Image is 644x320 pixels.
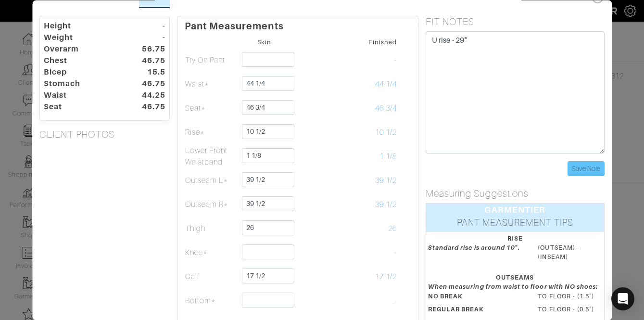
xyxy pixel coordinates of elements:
span: - [394,248,397,257]
dd: TO FLOOR - (1.5") [531,292,609,301]
td: Thigh [185,217,238,241]
dt: Waist [37,90,127,101]
td: Outseam L* [185,168,238,192]
dt: - [127,32,173,43]
span: 39 1/2 [375,200,397,209]
dt: Height [37,20,127,32]
span: - [394,296,397,305]
em: Standard rise is around 10". [428,244,520,251]
td: Bottom* [185,289,238,313]
dt: Overarm [37,43,127,55]
span: 26 [388,224,397,233]
td: Lower Front Waistband [185,144,238,168]
td: Waist* [185,72,238,96]
span: 46 3/4 [375,104,397,113]
span: - [394,56,397,64]
dt: 46.75 [127,101,173,113]
div: RISE [428,234,602,243]
small: Finished [369,38,397,46]
span: 39 1/2 [375,176,397,185]
dt: 44.25 [127,90,173,101]
h5: CLIENT PHOTOS [39,128,170,140]
small: Skin [257,38,271,46]
dd: TO FLOOR - (0.5") [531,305,609,314]
td: Knee* [185,241,238,265]
span: 10 1/2 [375,128,397,137]
td: Outseam R* [185,192,238,217]
dt: 46.75 [127,55,173,66]
dt: NO BREAK [421,292,530,305]
em: When measuring from waist to floor with NO shoes: [428,283,598,291]
input: Save Note [568,161,605,176]
h5: FIT NOTES [426,16,605,27]
div: GARMENTIER [426,204,604,216]
span: 1 1/8 [379,152,397,161]
dt: Chest [37,55,127,66]
td: Try On Pant [185,48,238,72]
span: 44 1/4 [375,80,397,89]
dt: 56.75 [127,43,173,55]
dt: Weight [37,32,127,43]
div: Open Intercom Messenger [611,287,634,310]
dt: Stomach [37,78,127,90]
dt: - [127,20,173,32]
h5: Measuring Suggestions [426,188,605,199]
dt: 46.75 [127,78,173,90]
div: OUTSEAMS [428,273,602,282]
td: Calf [185,265,238,289]
div: PANT MEASUREMENT TIPS [426,216,604,232]
td: Rise* [185,120,238,144]
dt: Bicep [37,66,127,78]
dt: 15.5 [127,66,173,78]
dt: Seat [37,101,127,113]
dd: (OUTSEAM) - (INSEAM) [531,243,609,261]
p: Pant Measurements [185,16,411,32]
dt: REGULAR BREAK [421,305,530,318]
td: Seat* [185,96,238,120]
span: 17 1/2 [375,272,397,281]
